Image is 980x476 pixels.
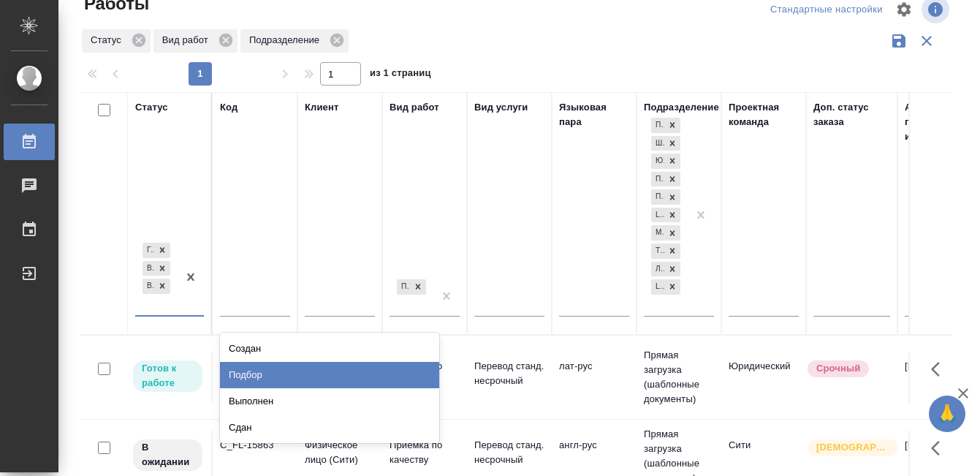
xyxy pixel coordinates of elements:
div: Локализация [651,262,664,277]
div: Языковая пара [559,100,629,129]
td: Прямая загрузка (шаблонные документы) [637,341,721,414]
div: Прямая загрузка (шаблонные документы) [651,118,664,133]
div: Код [220,100,238,115]
div: Вид работ [390,100,439,115]
div: Юридический [651,154,664,169]
p: Срочный [816,361,860,376]
div: Прямая загрузка (шаблонные документы), Шаблонные документы, Юридический, Проектный офис, Проектна... [650,260,682,279]
div: C_FL-15863 [220,438,290,453]
button: 🙏 [929,396,965,432]
div: Автор последнего изменения [905,100,975,144]
div: Прямая загрузка (шаблонные документы), Шаблонные документы, Юридический, Проектный офис, Проектна... [650,152,682,170]
div: Сдан [220,415,439,441]
button: Здесь прячутся важные кнопки [922,352,957,387]
div: LocQA [651,279,664,295]
div: Доп. статус заказа [813,100,890,129]
div: Прямая загрузка (шаблонные документы), Шаблонные документы, Юридический, Проектный офис, Проектна... [650,206,682,224]
p: Перевод станд. несрочный [474,359,544,388]
div: Приёмка по качеству [395,278,428,296]
div: Готов к работе, В работе, В ожидании [141,260,172,278]
div: Технический [651,243,664,259]
p: Перевод станд. несрочный [474,438,544,467]
div: LegalQA [651,208,664,223]
div: Приёмка по качеству [397,279,410,295]
div: В ожидании [143,279,154,294]
div: Прямая загрузка (шаблонные документы), Шаблонные документы, Юридический, Проектный офис, Проектна... [650,188,682,206]
button: Здесь прячутся важные кнопки [922,431,957,466]
p: Статус [91,33,126,48]
div: Прямая загрузка (шаблонные документы), Шаблонные документы, Юридический, Проектный офис, Проектна... [650,278,682,296]
span: 🙏 [935,398,960,429]
div: Прямая загрузка (шаблонные документы), Шаблонные документы, Юридический, Проектный офис, Проектна... [650,224,682,242]
div: Отменен [220,441,439,467]
div: Проектная команда [729,100,799,129]
div: Подразделение [644,100,719,115]
p: Вид работ [162,33,213,48]
div: Подразделение [240,29,349,53]
div: Статус [82,29,151,53]
div: Прямая загрузка (шаблонные документы), Шаблонные документы, Юридический, Проектный офис, Проектна... [650,242,682,260]
span: из 1 страниц [370,64,431,86]
div: Прямая загрузка (шаблонные документы), Шаблонные документы, Юридический, Проектный офис, Проектна... [650,135,682,153]
div: Вид работ [153,29,238,53]
div: Выполнен [220,388,439,415]
div: Проектный офис [651,172,664,187]
p: Подразделение [249,33,324,48]
p: Готов к работе [142,361,194,390]
button: Сохранить фильтры [885,27,913,55]
div: Исполнитель назначен, приступать к работе пока рано [132,438,204,472]
div: Клиент [305,100,338,115]
button: Сбросить фильтры [913,27,941,55]
p: Приёмка по качеству [390,438,460,467]
div: Медицинский [651,225,664,241]
div: Шаблонные документы [651,136,664,151]
div: Проектная группа [651,189,664,205]
div: В работе [143,261,154,276]
td: Юридический [721,352,806,403]
div: Вид услуги [474,100,528,115]
div: Статус [135,100,168,115]
div: Подбор [220,362,439,388]
div: Готов к работе [143,243,154,258]
p: [DEMOGRAPHIC_DATA] [816,440,889,455]
div: Исполнитель может приступить к работе [132,359,204,393]
td: лат-рус [552,352,637,403]
p: В ожидании [142,440,194,469]
div: Прямая загрузка (шаблонные документы), Шаблонные документы, Юридический, Проектный офис, Проектна... [650,116,682,135]
div: Создан [220,336,439,362]
p: Физическое лицо (Сити) [305,438,375,467]
div: Прямая загрузка (шаблонные документы), Шаблонные документы, Юридический, Проектный офис, Проектна... [650,170,682,189]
